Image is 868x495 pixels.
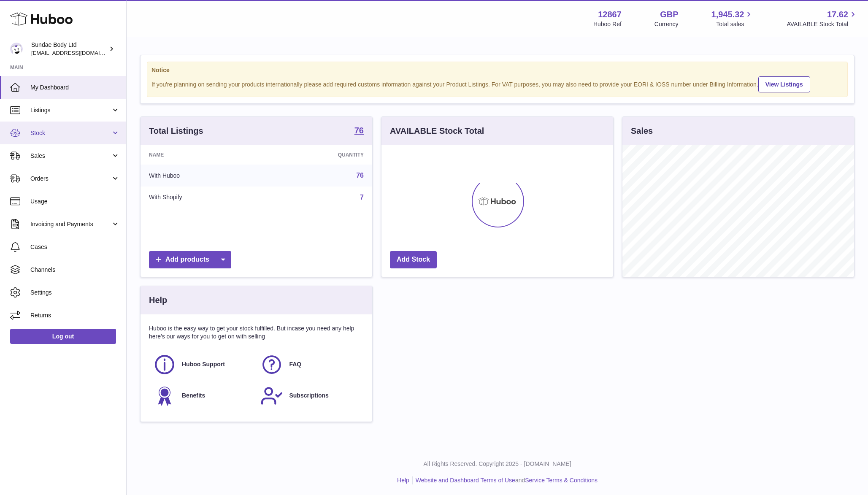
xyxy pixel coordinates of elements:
[598,9,622,20] strong: 12867
[31,41,107,57] div: Sundae Body Ltd
[787,9,858,28] a: 17.62 AVAILABLE Stock Total
[716,20,754,28] span: Total sales
[153,384,252,407] a: Benefits
[711,9,744,20] span: 1,945.32
[390,125,484,137] h3: AVAILABLE Stock Total
[758,76,810,92] a: View Listings
[30,220,111,228] span: Invoicing and Payments
[265,145,372,165] th: Quantity
[413,476,598,484] li: and
[289,360,301,368] span: FAQ
[141,187,265,208] td: With Shopify
[354,126,364,135] strong: 76
[151,75,843,92] div: If you're planning on sending your products internationally please add required customs informati...
[149,125,203,137] h3: Total Listings
[416,477,515,484] a: Website and Dashboard Terms of Use
[182,392,205,400] span: Benefits
[141,165,265,187] td: With Huboo
[30,197,120,206] span: Usage
[30,311,120,319] span: Returns
[360,194,364,201] a: 7
[153,353,252,376] a: Huboo Support
[654,20,679,28] div: Currency
[30,106,111,114] span: Listings
[149,295,167,306] h3: Help
[151,66,843,74] strong: Notice
[390,251,437,268] a: Add Stock
[30,243,120,251] span: Cases
[260,384,359,407] a: Subscriptions
[593,20,622,28] div: Huboo Ref
[30,266,120,274] span: Channels
[182,360,225,368] span: Huboo Support
[30,84,120,92] span: My Dashboard
[30,289,120,297] span: Settings
[30,152,111,160] span: Sales
[711,9,754,28] a: 1,945.32 Total sales
[660,9,678,20] strong: GBP
[10,43,23,55] img: kirstie@sundaebody.com
[31,49,124,56] span: [EMAIL_ADDRESS][DOMAIN_NAME]
[149,325,364,341] p: Huboo is the easy way to get your stock fulfilled. But incase you need any help here's our ways f...
[133,460,861,468] p: All Rights Reserved. Copyright 2025 - [DOMAIN_NAME]
[631,125,653,137] h3: Sales
[260,353,359,376] a: FAQ
[30,129,111,137] span: Stock
[525,477,598,484] a: Service Terms & Conditions
[149,251,231,268] a: Add products
[289,392,328,400] span: Subscriptions
[141,145,265,165] th: Name
[10,329,116,344] a: Log out
[354,126,364,136] a: 76
[827,9,848,20] span: 17.62
[397,477,409,484] a: Help
[787,20,858,28] span: AVAILABLE Stock Total
[356,172,364,179] a: 76
[30,175,111,183] span: Orders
